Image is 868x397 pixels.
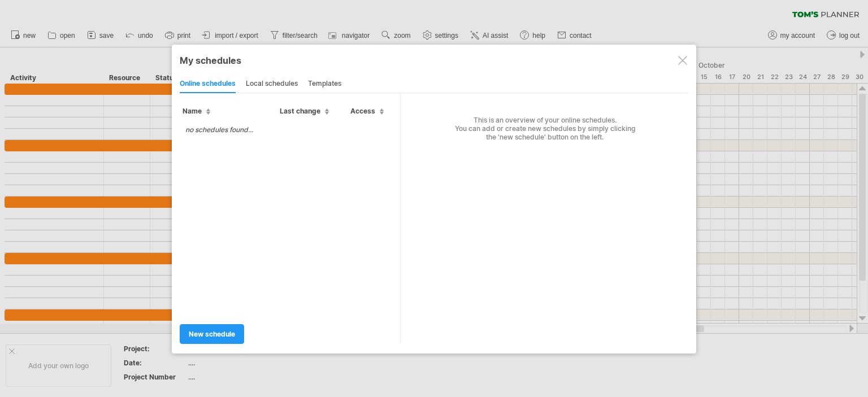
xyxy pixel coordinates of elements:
[183,107,210,115] span: Name
[308,75,341,93] div: templates
[280,107,329,115] span: Last change
[180,324,244,344] a: new schedule
[350,107,384,115] span: Access
[180,120,259,139] td: no schedules found...
[401,93,681,141] div: This is an overview of your online schedules. You can add or create new schedules by simply click...
[180,75,236,93] div: online schedules
[246,75,298,93] div: local schedules
[180,55,688,66] div: My schedules
[189,330,235,338] span: new schedule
